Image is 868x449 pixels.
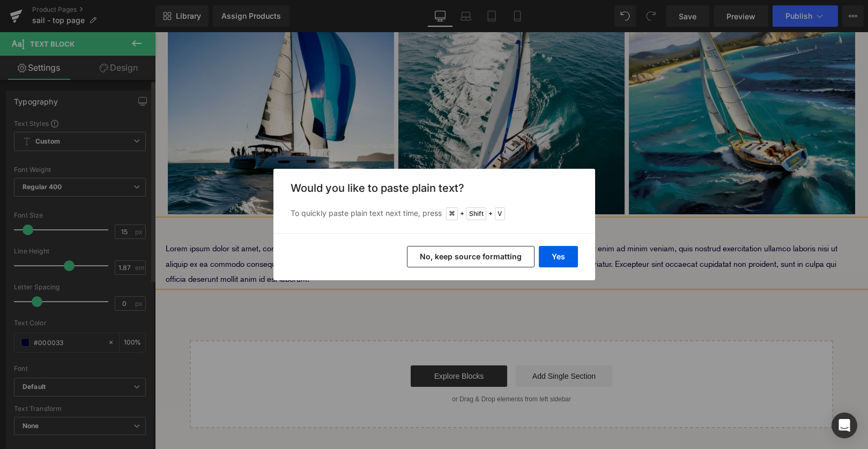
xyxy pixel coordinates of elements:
[539,246,578,267] button: Yes
[832,413,857,438] div: Open Intercom Messenger
[11,209,702,254] p: Lorem ipsum dolor sit amet, consectetur adipiscing elit, sed do eiusmod tempor incididunt ut labo...
[291,207,578,220] p: To quickly paste plain text next time, press
[52,363,661,371] p: or Drag & Drop elements from left sidebar
[407,246,535,267] button: No, keep source formatting
[488,208,493,219] span: +
[256,333,352,355] a: Explore Blocks
[466,207,486,220] span: Shift
[460,208,464,219] span: +
[291,182,578,194] h3: Would you like to paste plain text?
[361,333,457,355] a: Add Single Section
[495,207,505,220] span: V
